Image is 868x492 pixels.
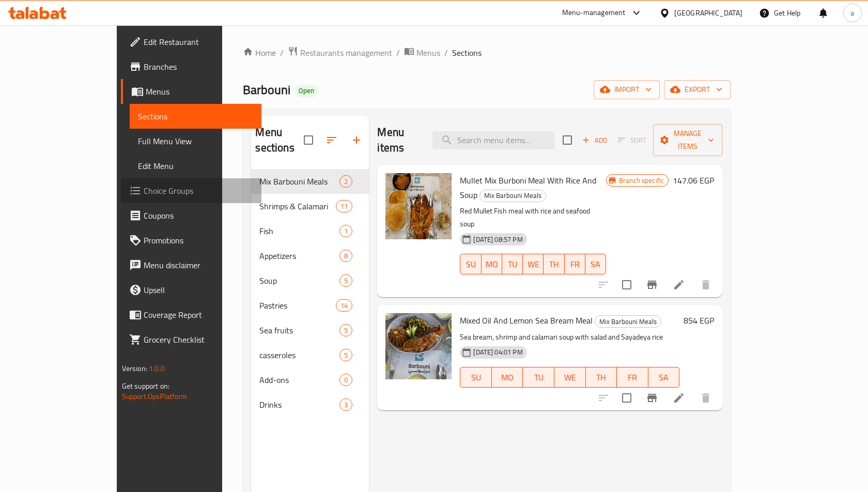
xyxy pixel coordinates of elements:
[432,131,554,149] input: search
[404,46,440,59] a: Menus
[339,175,352,188] div: items
[595,315,661,328] div: Mix Barbouni Meals
[385,173,452,239] img: Mullet Mix Burboni Meal With Rice And Soup
[523,254,544,274] button: WE
[259,250,339,262] span: Appetizers
[144,209,254,222] span: Coupons
[640,272,664,297] button: Branch-specific-item
[673,392,685,404] a: Edit menu item
[144,36,254,48] span: Edit Restaurant
[259,225,339,237] div: Fish
[251,165,369,421] nav: Menu sections
[121,54,262,79] a: Branches
[144,309,254,321] span: Coverage Report
[556,129,578,151] span: Select section
[460,313,593,328] span: Mixed Oil And Lemon Sea Bream Meal
[621,370,644,385] span: FR
[121,253,262,278] a: Menu disclaimer
[144,60,254,73] span: Branches
[344,128,369,152] button: Add section
[146,85,254,98] span: Menus
[602,83,652,96] span: import
[259,274,339,287] span: Soup
[259,398,339,411] div: Drinks
[496,370,519,385] span: MO
[122,379,169,393] span: Get support on:
[336,202,352,211] span: 11
[460,331,679,344] p: Sea bream, shrimp and calamari soup with salad and Sayadeya rice
[673,279,685,291] a: Edit menu item
[377,125,420,156] h2: Menu items
[121,302,262,327] a: Coverage Report
[121,228,262,253] a: Promotions
[259,299,336,312] span: Pastries
[340,177,352,187] span: 2
[396,47,400,59] li: /
[464,257,477,272] span: SU
[251,367,369,392] div: Add-ons0
[486,257,498,272] span: MO
[339,225,352,237] div: items
[340,226,352,236] span: 1
[251,194,369,219] div: Shrimps & Calamari11
[527,257,539,272] span: WE
[502,254,523,274] button: TU
[385,313,452,379] img: Mixed Oil And Lemon Sea Bream Meal
[523,367,554,388] button: TU
[527,370,550,385] span: TU
[673,173,714,188] h6: 147.06 EGP
[144,333,254,346] span: Grocery Checklist
[122,390,188,403] a: Support.OpsPlatform
[479,190,546,202] div: Mix Barbouni Meals
[653,370,676,385] span: SA
[340,251,352,261] span: 8
[339,274,352,287] div: items
[554,367,586,388] button: WE
[251,243,369,268] div: Appetizers8
[138,110,254,122] span: Sections
[121,79,262,104] a: Menus
[259,349,339,361] span: casseroles
[693,386,718,410] button: delete
[648,367,680,388] button: SA
[850,7,854,19] span: a
[121,327,262,352] a: Grocery Checklist
[255,125,304,156] h2: Menu sections
[144,259,254,271] span: Menu disclaimer
[288,46,392,59] a: Restaurants management
[640,386,664,410] button: Branch-specific-item
[259,374,339,386] span: Add-ons
[585,254,606,274] button: SA
[469,235,526,244] span: [DATE] 08:57 PM
[130,129,262,153] a: Full Menu View
[548,257,560,272] span: TH
[480,190,546,202] span: Mix Barbouni Meals
[674,7,742,19] div: [GEOGRAPHIC_DATA]
[339,324,352,336] div: items
[259,175,339,188] span: Mix Barbouni Meals
[578,132,611,148] span: Add item
[259,324,339,336] span: Sea fruits
[482,254,502,274] button: MO
[615,176,668,186] span: Branch specific
[243,46,731,59] nav: breadcrumb
[460,367,491,388] button: SU
[506,257,519,272] span: TU
[653,124,722,156] button: Manage items
[460,173,596,203] span: Mullet Mix Burboni Meal With Rice And Soup
[144,234,254,247] span: Promotions
[340,400,352,410] span: 3
[611,132,653,148] span: Select section first
[251,293,369,318] div: Pastries14
[464,370,487,385] span: SU
[121,203,262,228] a: Coupons
[144,284,254,296] span: Upsell
[339,349,352,361] div: items
[295,85,318,97] div: Open
[121,29,262,54] a: Edit Restaurant
[340,375,352,385] span: 0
